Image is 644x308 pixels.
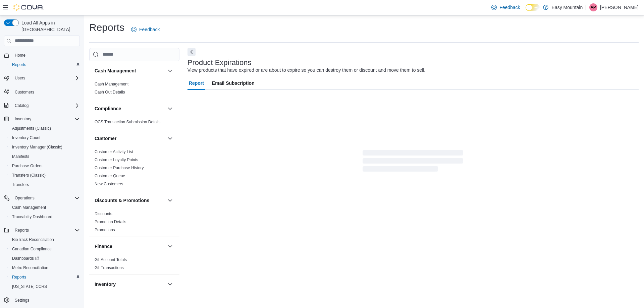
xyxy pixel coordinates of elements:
span: Email Subscription [212,76,255,90]
span: Customer Loyalty Points [95,157,138,163]
a: Inventory Manager (Classic) [9,143,65,151]
span: Loading [363,151,463,173]
span: Report [189,76,204,90]
span: Transfers [9,181,80,189]
button: Users [12,74,28,82]
h3: Compliance [95,105,121,112]
span: Metrc Reconciliation [9,264,80,272]
span: Transfers [12,182,29,187]
span: Customers [12,87,80,96]
h3: Inventory [95,281,116,288]
span: Dashboards [9,254,80,262]
button: Catalog [12,102,31,110]
h3: Customer [95,135,116,142]
span: Metrc Reconciliation [12,265,48,270]
span: Catalog [15,103,29,108]
span: Catalog [12,102,80,110]
a: Settings [12,296,32,304]
span: Transfers (Classic) [12,173,46,178]
a: Purchase Orders [9,162,45,170]
span: Reports [12,274,26,280]
button: Reports [7,60,83,69]
span: Traceabilty Dashboard [12,214,52,220]
a: Home [12,51,28,59]
a: GL Account Totals [95,257,127,262]
span: Users [15,75,25,81]
div: Alex Paulson [589,3,597,11]
span: Transfers (Classic) [9,171,80,179]
span: New Customers [95,181,123,187]
a: Inventory Count [9,134,43,142]
button: Inventory [95,281,165,288]
span: Feedback [499,4,520,11]
span: Washington CCRS [9,283,80,291]
a: OCS Transaction Submission Details [95,120,161,124]
span: Inventory [12,115,80,123]
a: Feedback [489,1,523,14]
span: Purchase Orders [12,163,43,169]
a: Cash Management [95,82,128,86]
span: Dashboards [12,256,39,261]
button: Metrc Reconciliation [7,263,83,272]
button: Catalog [1,101,83,110]
span: Home [15,53,25,58]
span: Traceabilty Dashboard [9,213,80,221]
span: Load All Apps in [GEOGRAPHIC_DATA] [19,19,80,33]
a: Metrc Reconciliation [9,264,51,272]
h1: Reports [89,21,124,34]
div: Compliance [89,118,179,129]
span: Cash Out Details [95,89,125,95]
button: Compliance [166,105,174,113]
button: Adjustments (Classic) [7,124,83,133]
button: Cash Management [166,67,174,75]
a: Dashboards [7,254,83,263]
button: Next [187,48,196,56]
button: BioTrack Reconciliation [7,235,83,244]
span: Canadian Compliance [9,245,80,253]
span: Cash Management [95,81,128,87]
button: Home [1,50,83,60]
span: Settings [15,298,29,303]
span: Reports [12,226,80,234]
button: [US_STATE] CCRS [7,282,83,291]
span: Operations [12,194,80,202]
a: Reports [9,273,29,281]
span: OCS Transaction Submission Details [95,119,161,125]
a: Manifests [9,152,32,161]
span: Reports [15,228,29,233]
button: Traceabilty Dashboard [7,212,83,222]
button: Settings [1,295,83,305]
span: Promotions [95,227,115,233]
span: [US_STATE] CCRS [12,284,47,289]
span: Customers [15,89,34,95]
span: Canadian Compliance [12,246,52,252]
a: BioTrack Reconciliation [9,236,57,244]
a: Customers [12,88,37,96]
img: Cova [13,4,44,11]
span: GL Transactions [95,265,124,270]
button: Customers [1,87,83,97]
span: Cash Management [9,203,80,211]
a: Dashboards [9,254,42,262]
a: Transfers (Classic) [9,171,48,179]
span: Inventory Manager (Classic) [9,143,80,151]
span: BioTrack Reconciliation [12,237,54,242]
div: View products that have expired or are about to expire so you can destroy them or discount and mo... [187,67,425,74]
a: Discounts [95,211,112,216]
button: Canadian Compliance [7,244,83,254]
input: Dark Mode [526,4,540,11]
div: Finance [89,256,179,274]
button: Discounts & Promotions [95,197,165,204]
h3: Discounts & Promotions [95,197,149,204]
a: Customer Loyalty Points [95,158,138,162]
h3: Finance [95,243,112,250]
span: Inventory Count [12,135,41,140]
span: Purchase Orders [9,162,80,170]
span: BioTrack Reconciliation [9,236,80,244]
span: Reports [9,61,80,69]
a: Canadian Compliance [9,245,54,253]
button: Discounts & Promotions [166,196,174,204]
div: Discounts & Promotions [89,210,179,237]
button: Manifests [7,152,83,161]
